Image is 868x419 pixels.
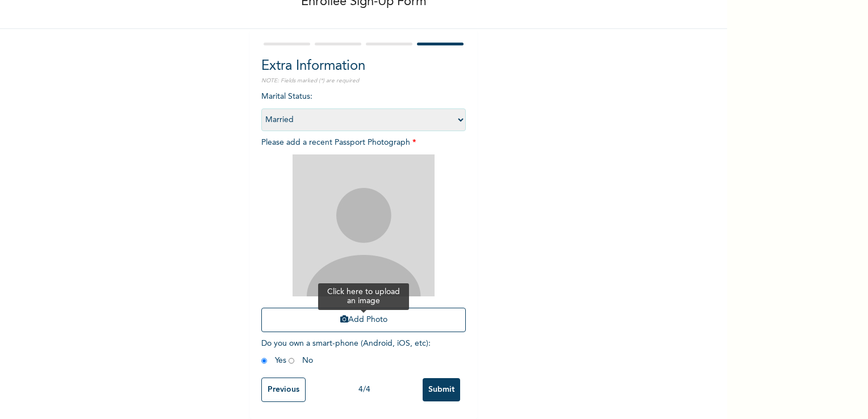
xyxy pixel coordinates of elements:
[261,139,466,338] span: Please add a recent Passport Photograph
[261,340,431,364] span: Do you own a smart-phone (Android, iOS, etc) : Yes No
[423,378,460,401] input: Submit
[261,93,466,124] span: Marital Status :
[261,56,466,77] h2: Extra Information
[306,384,423,396] div: 4 / 4
[261,378,306,402] input: Previous
[293,154,435,296] img: Crop
[261,308,466,332] button: Add Photo
[261,77,466,85] p: NOTE: Fields marked (*) are required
